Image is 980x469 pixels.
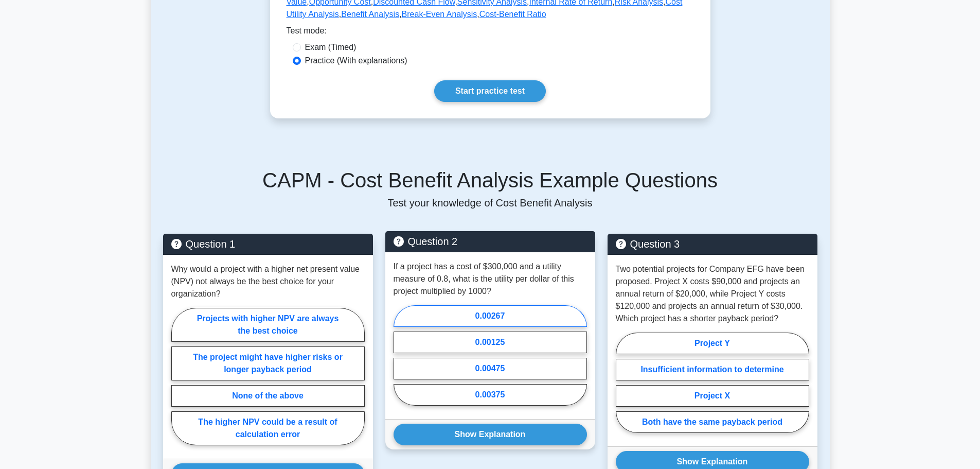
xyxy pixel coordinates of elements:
[171,385,365,407] label: None of the above
[287,25,694,41] div: Test mode:
[341,10,399,19] a: Benefit Analysis
[394,332,587,353] label: 0.00125
[305,41,357,54] label: Exam (Timed)
[434,80,546,102] a: Start practice test
[394,384,587,406] label: 0.00375
[616,263,809,325] p: Two potential projects for Company EFG have been proposed. Project X costs $90,000 and projects a...
[163,168,817,193] h5: CAPM - Cost Benefit Analysis Example Questions
[163,197,817,209] p: Test your knowledge of Cost Benefit Analysis
[616,238,809,250] h5: Question 3
[616,333,809,354] label: Project Y
[394,305,587,327] label: 0.00267
[171,411,365,445] label: The higher NPV could be a result of calculation error
[394,260,587,298] p: If a project has a cost of $300,000 and a utility measure of 0.8, what is the utility per dollar ...
[479,10,546,19] a: Cost-Benefit Ratio
[171,238,365,250] h5: Question 1
[171,346,365,380] label: The project might have higher risks or longer payback period
[394,424,587,445] button: Show Explanation
[616,385,809,407] label: Project X
[171,263,365,300] p: Why would a project with a higher net present value (NPV) not always be the best choice for your ...
[305,55,407,67] label: Practice (With explanations)
[402,10,477,19] a: Break-Even Analysis
[616,359,809,380] label: Insufficient information to determine
[394,235,587,248] h5: Question 2
[171,308,365,342] label: Projects with higher NPV are always the best choice
[394,358,587,379] label: 0.00475
[616,411,809,433] label: Both have the same payback period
